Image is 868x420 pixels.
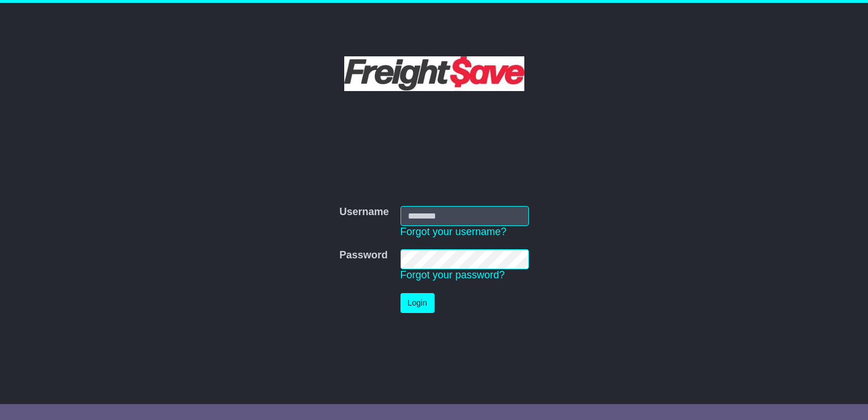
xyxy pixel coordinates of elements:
[400,226,507,237] a: Forgot your username?
[400,269,505,281] a: Forgot your password?
[339,206,389,219] label: Username
[400,293,435,313] button: Login
[339,249,387,262] label: Password
[344,56,524,91] img: Freight Save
